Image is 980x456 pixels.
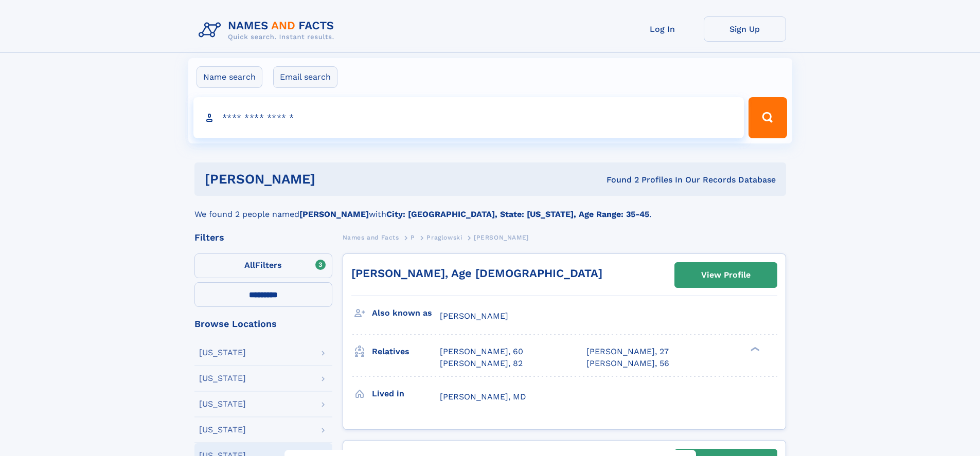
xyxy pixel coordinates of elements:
h3: Lived in [372,385,440,403]
a: View Profile [675,263,777,287]
b: [PERSON_NAME] [299,209,369,219]
div: Found 2 Profiles In Our Records Database [461,174,776,186]
input: search input [193,97,744,138]
span: P [411,234,415,241]
label: Name search [197,66,262,88]
span: [PERSON_NAME] [474,234,529,241]
div: [US_STATE] [199,400,246,408]
h3: Also known as [372,304,440,322]
a: Names and Facts [343,231,399,244]
div: [US_STATE] [199,426,246,434]
div: View Profile [701,263,751,287]
label: Email search [273,66,337,88]
a: [PERSON_NAME], Age [DEMOGRAPHIC_DATA] [351,267,602,280]
a: [PERSON_NAME], 60 [440,346,523,357]
a: P [411,231,415,244]
a: [PERSON_NAME], 56 [586,358,669,369]
a: [PERSON_NAME], 27 [586,346,669,357]
h1: [PERSON_NAME] [205,173,461,186]
a: Praglowski [426,231,462,244]
label: Filters [194,253,332,278]
a: Sign Up [704,16,786,42]
button: Search Button [749,97,787,138]
div: Filters [194,233,332,242]
span: Praglowski [426,234,462,241]
span: [PERSON_NAME], MD [440,392,526,402]
span: All [244,260,255,270]
a: [PERSON_NAME], 82 [440,358,523,369]
b: City: [GEOGRAPHIC_DATA], State: [US_STATE], Age Range: 35-45 [386,209,649,219]
div: Browse Locations [194,319,332,329]
h3: Relatives [372,343,440,360]
div: [US_STATE] [199,349,246,357]
img: Logo Names and Facts [194,16,343,44]
div: ❯ [748,346,760,353]
span: [PERSON_NAME] [440,311,508,321]
a: Log In [621,16,704,42]
div: We found 2 people named with . [194,196,786,221]
div: [US_STATE] [199,374,246,382]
